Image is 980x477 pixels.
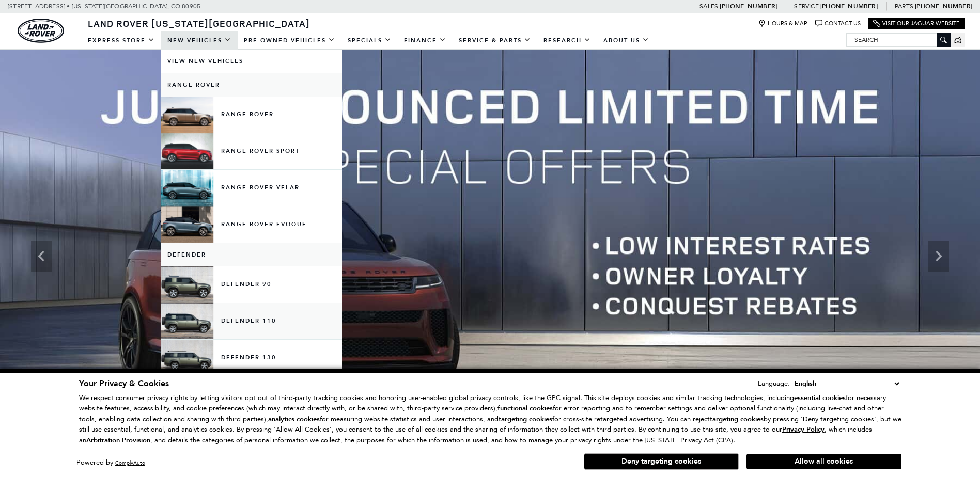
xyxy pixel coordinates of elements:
[782,425,825,434] u: Privacy Policy
[88,17,310,29] span: Land Rover [US_STATE][GEOGRAPHIC_DATA]
[746,454,901,469] button: Allow all cookies
[82,17,316,29] a: Land Rover [US_STATE][GEOGRAPHIC_DATA]
[710,415,764,424] strong: targeting cookies
[699,3,718,10] span: Sales
[758,20,807,27] a: Hours & Map
[161,170,342,206] a: Range Rover Velar
[79,378,169,389] span: Your Privacy & Cookies
[720,2,777,10] a: [PHONE_NUMBER]
[915,2,972,10] a: [PHONE_NUMBER]
[597,31,656,50] a: About Us
[18,19,64,43] a: land-rover
[161,206,342,243] a: Range Rover Evoque
[398,31,453,50] a: Finance
[268,415,320,424] strong: analytics cookies
[161,73,342,97] a: Range Rover
[847,34,950,46] input: Search
[18,19,64,43] img: Land Rover
[794,3,818,10] span: Service
[928,241,949,272] div: Next
[79,393,901,446] p: We respect consumer privacy rights by letting visitors opt out of third-party tracking cookies an...
[161,31,238,50] a: New Vehicles
[815,20,861,27] a: Contact Us
[537,31,597,50] a: Research
[873,20,960,27] a: Visit Our Jaguar Website
[820,2,878,10] a: [PHONE_NUMBER]
[8,3,200,10] a: [STREET_ADDRESS] • [US_STATE][GEOGRAPHIC_DATA], CO 80905
[161,243,342,266] a: Defender
[161,133,342,169] a: Range Rover Sport
[161,266,342,303] a: Defender 90
[31,241,52,272] div: Previous
[82,31,656,50] nav: Main Navigation
[161,50,342,73] a: View New Vehicles
[161,303,342,339] a: Defender 110
[497,404,553,413] strong: functional cookies
[82,31,161,50] a: EXPRESS STORE
[895,3,913,10] span: Parts
[792,378,901,389] select: Language Select
[161,97,342,133] a: Range Rover
[161,340,342,376] a: Defender 130
[341,31,398,50] a: Specials
[115,459,145,466] a: ComplyAuto
[86,436,150,445] strong: Arbitration Provision
[76,459,145,466] div: Powered by
[782,425,825,433] a: Privacy Policy
[499,415,552,424] strong: targeting cookies
[584,453,739,470] button: Deny targeting cookies
[794,393,846,403] strong: essential cookies
[238,31,341,50] a: Pre-Owned Vehicles
[453,31,537,50] a: Service & Parts
[758,380,790,387] div: Language:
